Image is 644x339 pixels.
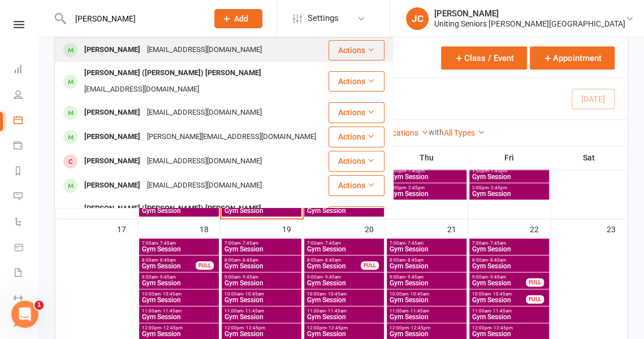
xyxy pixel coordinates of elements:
span: Gym Session [224,207,299,214]
div: [EMAIL_ADDRESS][DOMAIN_NAME] [144,105,265,121]
span: Gym Session [389,297,464,303]
span: 1:00pm [389,168,464,173]
span: - 8:45am [240,258,258,263]
span: - 2:45pm [489,185,507,190]
span: - 10:45am [408,292,429,297]
span: 9:00am [141,275,217,280]
span: 11:00am [472,308,547,314]
button: Actions [329,151,384,171]
span: Gym Session [306,297,382,303]
span: - 7:45am [323,241,341,246]
button: Actions [329,127,384,147]
span: Gym Session [141,246,217,253]
span: - 9:45am [158,275,176,280]
span: - 11:45am [161,308,181,314]
div: [PERSON_NAME] [81,129,144,145]
a: Calendar [14,108,39,134]
span: 7:00am [389,241,464,246]
strong: with [429,128,444,137]
span: 9:00am [224,275,299,280]
span: - 7:45am [240,241,258,246]
div: 18 [200,219,220,238]
div: 20 [365,219,385,238]
span: - 2:45pm [406,185,425,190]
span: Settings [308,6,339,31]
div: [EMAIL_ADDRESS][DOMAIN_NAME] [81,81,202,98]
span: 2:00pm [389,185,464,190]
span: - 11:45am [491,308,512,314]
span: 12:00pm [389,325,464,331]
span: Gym Session [389,173,464,180]
span: - 10:45am [161,292,181,297]
span: - 1:45pm [489,168,507,173]
span: Gym Session [306,314,382,320]
span: 7:00am [306,241,382,246]
a: People [14,83,39,108]
span: 12:00pm [141,325,217,331]
div: FULL [526,278,544,286]
th: Thu [386,146,468,169]
span: - 8:45am [158,258,176,263]
span: 11:00am [389,308,464,314]
button: Actions [329,206,384,227]
div: FULL [361,261,379,270]
span: - 12:45pm [326,325,348,331]
span: - 10:45am [243,292,264,297]
span: Gym Session [472,280,526,286]
div: [EMAIL_ADDRESS][DOMAIN_NAME] [144,177,265,194]
span: 10:00am [472,292,526,297]
span: 12:00pm [472,325,547,331]
span: Gym Session [224,280,299,286]
span: Gym Session [472,297,526,303]
span: 9:00am [306,275,382,280]
span: - 10:45am [491,292,512,297]
span: 12:00pm [306,325,382,331]
span: - 11:45am [408,308,429,314]
span: Gym Session [141,263,196,270]
span: - 11:45am [243,308,264,314]
span: Gym Session [389,190,464,197]
span: - 10:45am [326,292,347,297]
a: All Locations [373,128,429,137]
span: 8:00am [224,258,299,263]
button: Add [214,9,262,28]
span: Gym Session [306,331,382,337]
div: [PERSON_NAME] [81,42,144,58]
div: 21 [447,219,468,238]
input: Search... [67,11,200,27]
span: - 7:45am [158,241,176,246]
span: Gym Session [306,280,382,286]
span: - 8:45am [323,258,341,263]
span: 1 [34,301,44,310]
div: 19 [282,219,302,238]
span: Gym Session [389,263,464,270]
span: 8:00am [389,258,464,263]
div: [PERSON_NAME] [81,177,144,194]
div: FULL [196,261,214,270]
div: FULL [526,295,544,303]
a: Dashboard [14,58,39,83]
div: Uniting Seniors [PERSON_NAME][GEOGRAPHIC_DATA] [434,19,625,29]
span: 8:00am [306,258,361,263]
a: Product Sales [14,236,39,261]
span: Gym Session [306,246,382,253]
span: Gym Session [472,190,547,197]
span: - 12:45pm [161,325,183,331]
span: Gym Session [389,246,464,253]
span: 8:00am [141,258,196,263]
span: Gym Session [224,263,299,270]
div: 23 [607,219,627,238]
a: Reports [14,159,39,185]
span: Gym Session [306,207,382,214]
div: [PERSON_NAME] ([PERSON_NAME]) [PERSON_NAME] [81,201,265,217]
button: Actions [329,71,384,92]
th: Fri [468,146,551,169]
span: - 8:45am [488,258,506,263]
button: Actions [329,102,384,123]
span: 9:00am [389,275,464,280]
span: Gym Session [224,314,299,320]
span: 7:00am [224,241,299,246]
span: 11:00am [224,308,299,314]
span: Gym Session [224,331,299,337]
div: [PERSON_NAME] [81,153,144,169]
